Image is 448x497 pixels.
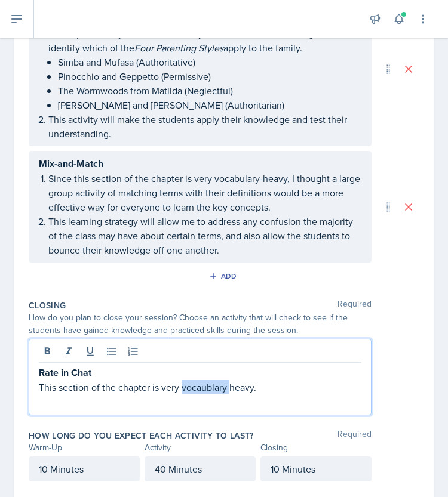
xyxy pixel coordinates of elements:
[39,366,91,379] strong: Rate in Chat
[39,462,130,476] p: 10 Minutes
[337,300,372,311] span: Required
[58,69,361,84] p: Pinocchio and Geppetto (Permissive)
[58,84,361,98] p: The Wormwoods from Matilda (Neglectful)
[145,442,256,454] div: Activity
[29,300,66,311] label: Closing
[155,462,246,476] p: 40 Minutes
[205,267,244,285] button: Add
[48,112,361,141] p: This activity will make the students apply their knowledge and test their understanding.
[260,442,372,454] div: Closing
[39,157,103,171] strong: Mix-and-Match
[58,55,361,69] p: Simba and Mufasa (Authoritative)
[337,430,372,442] span: Required
[29,430,254,442] label: How long do you expect each activity to last?
[271,462,361,476] p: 10 Minutes
[134,41,223,54] em: Four Parenting Styles
[211,271,237,281] div: Add
[48,214,361,257] p: This learning strategy will allow me to address any confusion the majority of the class may have ...
[29,442,140,454] div: Warm-Up
[48,171,361,214] p: Since this section of the chapter is very vocabulary-heavy, I thought a large group activity of m...
[58,98,361,112] p: [PERSON_NAME] and [PERSON_NAME] (Authoritarian)
[39,380,361,394] p: This section of the chapter is very vocaublary heavy.
[29,311,372,337] div: How do you plan to close your session? Choose an activity that will check to see if the students ...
